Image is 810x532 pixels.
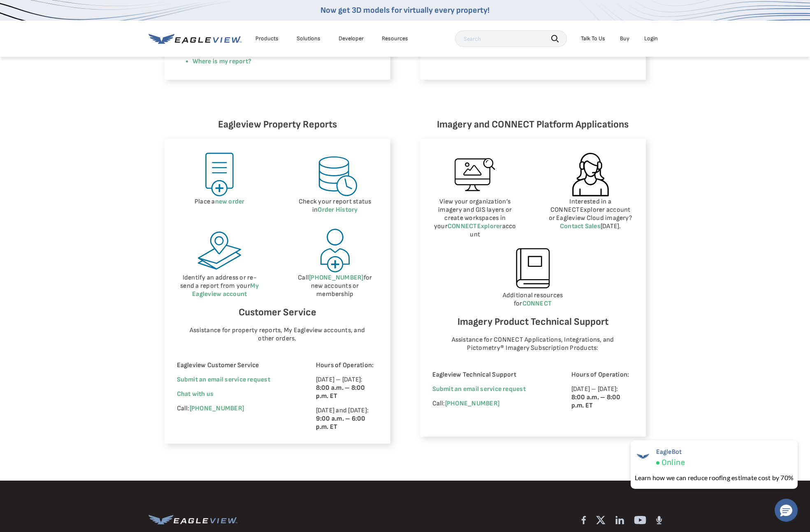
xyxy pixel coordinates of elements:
span: EagleBot [656,448,685,456]
p: Identify an address or re-send a report from your [177,274,263,298]
div: Learn how we can reduce roofing estimate cost by 70% [635,473,794,483]
p: Eagleview Customer Service [177,361,293,370]
div: Resources [382,35,408,42]
h6: Imagery Product Technical Support [432,314,634,330]
span: Online [661,458,685,468]
a: CONNECTExplorer [448,222,502,230]
a: [PHONE_NUMBER] [190,405,244,412]
input: Search [455,30,567,47]
p: [DATE] – [DATE]: [316,376,378,400]
p: Call: [432,400,549,408]
strong: 8:00 a.m. – 8:00 p.m. ET [571,393,621,409]
h6: Eagleview Property Reports [165,117,390,132]
div: Login [644,35,658,42]
strong: 9:00 a.m. – 6:00 p.m. ET [316,415,366,431]
strong: 8:00 a.m. – 8:00 p.m. ET [316,384,365,400]
p: Call: [177,405,293,413]
button: Hello, have a question? Let’s chat. [775,499,798,522]
p: Interested in a CONNECTExplorer account or Eagleview Cloud imagery? [DATE]. [548,198,634,231]
a: new order [215,198,245,206]
span: Chat with us [177,390,214,398]
p: Additional resources for [432,291,634,308]
h6: Customer Service [177,305,378,320]
p: Call for new accounts or membership [292,274,378,298]
p: Assistance for property reports, My Eagleview accounts, and other orders. [185,326,370,343]
a: Buy [620,35,629,42]
a: Order History [318,206,357,214]
div: Products [255,35,279,42]
p: Hours of Operation: [316,361,378,370]
p: Eagleview Technical Support [432,371,549,379]
p: Hours of Operation: [571,371,634,379]
a: [PHONE_NUMBER] [445,400,499,407]
a: My Eagleview account [192,282,259,298]
a: Submit an email service request [177,376,270,384]
div: Talk To Us [581,35,605,42]
div: Solutions [297,35,320,42]
a: Now get 3D models for virtually every property! [320,5,490,15]
img: EagleBot [635,448,651,465]
h6: Imagery and CONNECT Platform Applications [420,117,646,132]
p: Check your report status in [292,198,378,214]
p: [DATE] – [DATE]: [571,385,634,410]
p: [DATE] and [DATE]: [316,407,378,431]
p: Place a [177,198,263,206]
a: [PHONE_NUMBER] [309,274,363,282]
p: Assistance for CONNECT Applications, Integrations, and Pictometry® Imagery Subscription Products: [440,336,625,352]
a: Where is my report? [193,58,252,65]
p: View your organization’s imagery and GIS layers or create workspaces in your account [432,198,518,239]
a: CONNECT [522,300,552,308]
a: Submit an email service request [432,385,526,393]
a: Developer [339,35,364,42]
a: Contact Sales [560,222,601,230]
